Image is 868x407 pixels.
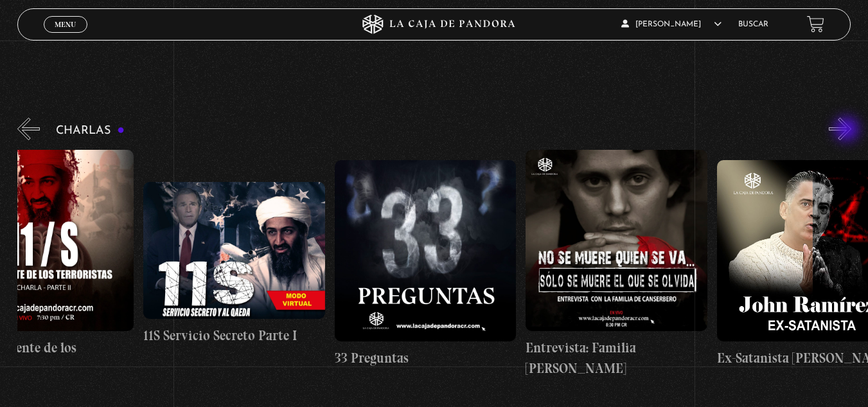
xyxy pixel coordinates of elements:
button: Previous [17,118,40,140]
h4: Entrevista: Familia [PERSON_NAME] [526,338,707,378]
h4: 33 Preguntas [335,348,517,368]
a: Entrevista: Familia [PERSON_NAME] [526,150,707,379]
span: Cerrar [50,31,80,40]
h4: 11S Servicio Secreto Parte I [143,325,325,346]
a: 33 Preguntas [335,150,517,379]
span: [PERSON_NAME] [621,21,722,28]
h3: Charlas [56,125,125,137]
a: 11S Servicio Secreto Parte I [143,150,325,379]
button: Next [829,118,851,140]
a: Buscar [738,21,768,28]
span: Menu [55,21,76,28]
a: View your shopping cart [807,15,824,33]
